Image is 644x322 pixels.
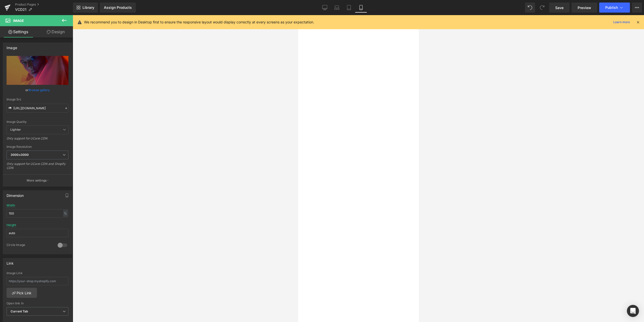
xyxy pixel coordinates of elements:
a: Tablet [343,3,355,13]
div: Open link In [7,302,68,305]
div: Image Quality [7,120,68,124]
button: Undo [525,3,535,13]
a: Learn more [611,19,632,25]
div: Only support for UCare CDN and Shopify CDN [7,162,68,173]
a: Preview [572,3,597,13]
a: Product Pages [15,3,73,7]
input: auto [7,229,68,237]
div: Image Resolution [7,145,68,149]
span: Library [83,5,94,10]
span: VCD21 [15,8,26,12]
div: Image Link [7,271,68,275]
a: Desktop [319,3,331,13]
div: Open Intercom Messenger [627,305,639,317]
p: More settings [27,178,47,183]
p: We recommend you to design in Desktop first to ensure the responsive layout would display correct... [84,19,314,25]
a: New Library [73,3,98,13]
span: Image [13,19,24,23]
a: Laptop [331,3,343,13]
b: Lighter [10,128,21,131]
div: or [7,87,68,93]
div: Assign Products [104,6,132,10]
div: Dimension [7,191,24,198]
button: More [632,3,642,13]
span: Publish [605,6,618,10]
b: Current Tab [11,309,28,313]
div: Circle Image [7,243,53,248]
input: auto [7,209,68,218]
div: Width [7,204,15,207]
div: Image [7,43,17,50]
button: Publish [599,3,630,13]
b: 3000x3000 [11,153,29,157]
span: Save [555,5,563,10]
div: Only support for UCare CDN [7,136,68,144]
button: Redo [537,3,547,13]
input: Link [7,104,68,113]
a: Mobile [355,3,367,13]
a: Pick Link [7,288,37,298]
span: Preview [578,5,591,10]
button: More settings [3,174,72,186]
div: Height [7,223,16,227]
div: Link [7,258,14,265]
input: https://your-shop.myshopify.com [7,277,68,285]
a: Browse gallery [28,86,50,94]
div: Image Src [7,98,68,101]
a: Design [37,26,74,38]
div: % [63,210,68,217]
